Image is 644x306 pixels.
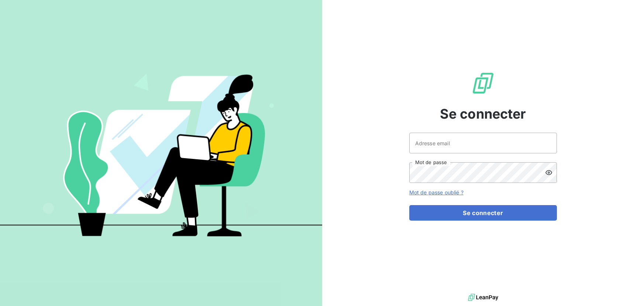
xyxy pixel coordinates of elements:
[471,71,495,95] img: Logo LeanPay
[409,133,557,153] input: placeholder
[468,292,498,303] img: logo
[440,104,526,124] span: Se connecter
[409,205,557,221] button: Se connecter
[409,189,464,195] a: Mot de passe oublié ?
